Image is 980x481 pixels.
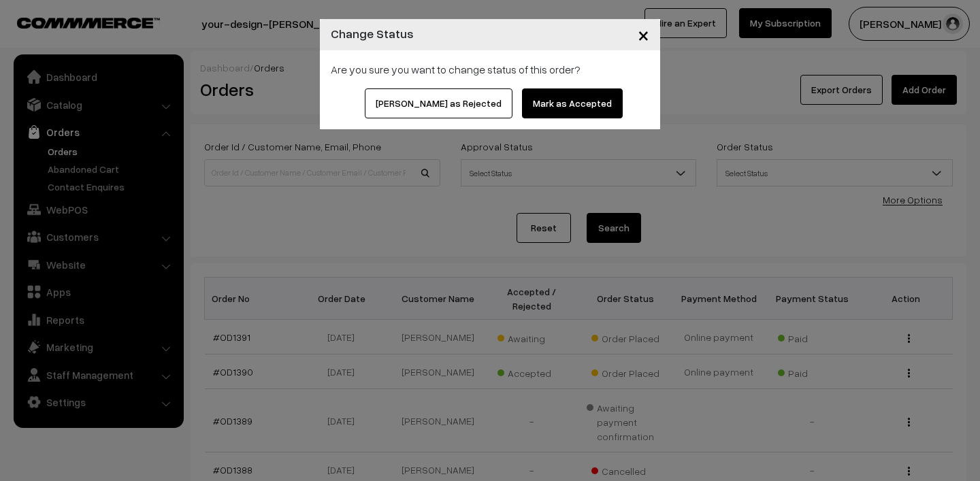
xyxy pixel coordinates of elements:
button: Close [627,14,660,56]
span: × [638,22,649,47]
button: [PERSON_NAME] as Rejected [365,88,512,118]
button: Mark as Accepted [522,88,623,118]
div: Are you sure you want to change status of this order? [331,61,649,78]
h4: Change Status [331,24,414,43]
